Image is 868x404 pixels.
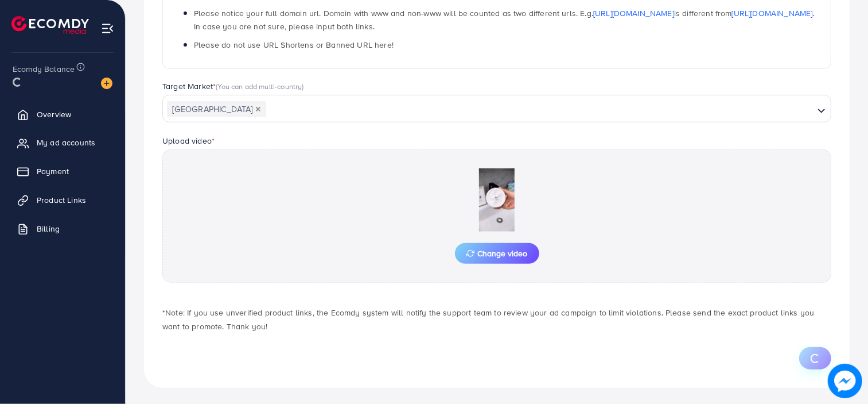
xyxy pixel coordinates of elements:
a: My ad accounts [9,131,116,154]
img: logo [11,16,89,34]
span: Overview [37,109,71,120]
a: [URL][DOMAIN_NAME] [593,7,674,19]
span: (You can add multi-country) [216,81,303,91]
span: Payment [37,166,69,177]
div: Search for option [162,95,831,122]
span: Ecomdy Balance [13,63,75,75]
button: Deselect Pakistan [255,106,261,112]
span: Product Links [37,194,86,206]
span: My ad accounts [37,137,95,148]
img: image [828,364,862,398]
a: Billing [9,217,116,240]
img: menu [101,22,114,35]
span: Please do not use URL Shortens or Banned URL here! [194,39,394,51]
span: [GEOGRAPHIC_DATA] [167,101,266,117]
a: Product Links [9,188,116,211]
label: Upload video [162,135,215,147]
input: Search for option [267,101,813,118]
span: Change video [466,249,528,257]
img: Preview Image [439,168,554,232]
a: [URL][DOMAIN_NAME] [732,7,813,19]
img: image [101,78,112,89]
a: Payment [9,160,116,183]
span: Billing [37,223,60,234]
p: *Note: If you use unverified product links, the Ecomdy system will notify the support team to rev... [162,306,831,333]
a: Overview [9,103,116,126]
label: Target Market [162,80,304,92]
span: Please notice your full domain url. Domain with www and non-www will be counted as two different ... [194,7,815,32]
button: Change video [455,243,539,264]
